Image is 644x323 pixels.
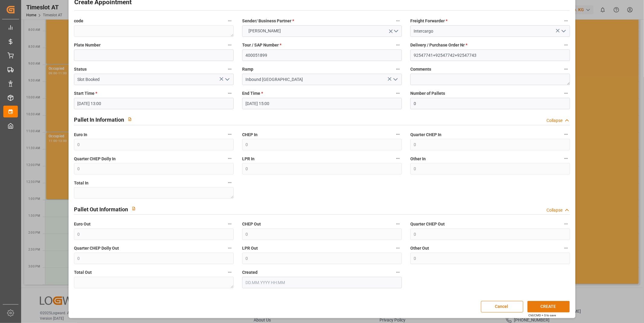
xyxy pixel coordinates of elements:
span: Number of Pallets [410,90,445,97]
button: Quarter CHEP Dolly Out [226,244,234,252]
button: Quarter CHEP Out [562,220,570,228]
button: Sender/ Business Partner * [394,17,402,25]
button: open menu [242,25,402,37]
button: Created [394,268,402,276]
button: Euro Out [226,220,234,228]
span: [PERSON_NAME] [245,28,284,34]
button: Quarter CHEP Dolly In [226,155,234,162]
button: Number of Pallets [562,89,570,97]
button: LPR Out [394,244,402,252]
span: Created [242,269,258,276]
span: Other Out [410,245,429,251]
button: CREATE [527,301,570,312]
button: Plate Number [226,41,234,49]
button: open menu [391,75,400,84]
button: Total In [226,179,234,187]
button: Delivery / Purchase Order Nr * [562,41,570,49]
span: Quarter CHEP In [410,132,441,138]
span: Euro Out [74,221,91,227]
button: End Time * [394,89,402,97]
button: Euro In [226,130,234,138]
span: Ramp [242,66,253,72]
span: Quarter CHEP Out [410,221,445,227]
button: CHEP In [394,130,402,138]
div: Collapse [546,207,562,213]
button: Other Out [562,244,570,252]
input: Select Freight Forwarder [410,25,570,37]
span: Start Time [74,90,97,97]
input: DD.MM.YYYY HH:MM [74,98,234,109]
span: Status [74,66,87,72]
button: Tour / SAP Number * [394,41,402,49]
span: Comments [410,66,431,72]
button: Other In [562,155,570,162]
button: View description [124,114,136,125]
h2: Pallet In Information [74,116,124,124]
button: CHEP Out [394,220,402,228]
button: View description [128,203,139,214]
button: Cancel [481,301,523,312]
span: CHEP In [242,132,258,138]
input: DD.MM.YYYY HH:MM [242,277,402,288]
span: End Time [242,90,263,97]
span: Quarter CHEP Dolly In [74,156,116,162]
input: Type to search/select [242,74,402,85]
button: open menu [559,27,568,36]
button: code [226,17,234,25]
span: Tour / SAP Number [242,42,281,48]
span: Sender/ Business Partner [242,18,294,24]
input: DD.MM.YYYY HH:MM [242,98,402,109]
span: Quarter CHEP Dolly Out [74,245,119,251]
span: Plate Number [74,42,101,48]
button: Comments [562,65,570,73]
span: Freight Forwarder [410,18,447,24]
div: Collapse [546,117,562,124]
button: LPR In [394,155,402,162]
button: Start Time * [226,89,234,97]
button: Total Out [226,268,234,276]
span: Euro In [74,132,87,138]
button: Ramp [394,65,402,73]
span: Total In [74,180,88,186]
button: Freight Forwarder * [562,17,570,25]
button: Status [226,65,234,73]
button: open menu [222,75,231,84]
span: code [74,18,83,24]
span: LPR In [242,156,255,162]
span: LPR Out [242,245,258,251]
div: Ctrl/CMD + S to save [528,313,556,318]
span: CHEP Out [242,221,261,227]
input: Type to search/select [74,74,234,85]
button: Quarter CHEP In [562,130,570,138]
span: Delivery / Purchase Order Nr [410,42,467,48]
h2: Pallet Out Information [74,205,128,213]
span: Other In [410,156,426,162]
span: Total Out [74,269,92,276]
